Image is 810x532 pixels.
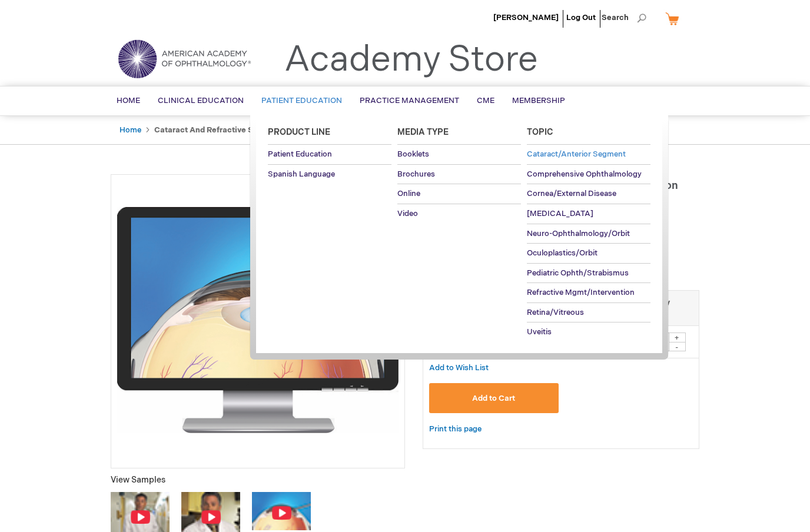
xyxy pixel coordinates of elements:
a: Print this page [429,422,482,437]
img: iocn_play.png [130,510,151,524]
div: + [668,332,686,343]
span: Uveitis [527,327,552,337]
span: Video [397,209,418,218]
span: Booklets [397,149,429,159]
span: Spanish Language [268,169,335,179]
span: Cataract/Anterior Segment [527,149,626,159]
span: Clinical Education [158,96,244,105]
span: Brochures [397,169,435,179]
a: Academy Store [284,39,538,81]
strong: Cataract and Refractive Surgery Patient Education Video Collection [154,125,412,135]
span: Search [602,6,646,29]
a: Add to Wish List [429,363,489,373]
span: Media Type [397,127,449,137]
span: Add to Cart [472,394,515,403]
div: - [668,342,686,351]
span: Patient Education [261,96,342,105]
span: Pediatric Ophth/Strabismus [527,268,629,278]
span: Topic [527,127,553,137]
span: CME [477,96,494,105]
img: iocn_play.png [271,506,292,520]
a: Home [119,125,141,135]
span: Practice Management [360,96,459,105]
span: Cornea/External Disease [527,189,616,198]
button: Add to Cart [429,383,559,413]
span: Home [117,96,140,105]
span: Oculoplastics/Orbit [527,248,597,258]
span: Add to Wish List [429,363,489,373]
span: Retina/Vitreous [527,308,584,317]
img: Cataract and Refractive Surgery Patient Education Video Collection [117,207,399,433]
span: Neuro-Ophthalmology/Orbit [527,229,630,238]
a: [PERSON_NAME] [493,13,559,22]
span: Product Line [268,127,330,137]
img: Click to view [252,492,311,530]
span: Patient Education [268,149,332,159]
span: [MEDICAL_DATA] [527,209,593,218]
span: Online [397,189,420,198]
a: Log Out [566,13,596,22]
span: Refractive Mgmt/Intervention [527,288,635,297]
p: View Samples [111,474,405,486]
img: iocn_play.png [201,510,221,524]
span: Comprehensive Ophthalmology [527,169,642,179]
span: Membership [512,96,565,105]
